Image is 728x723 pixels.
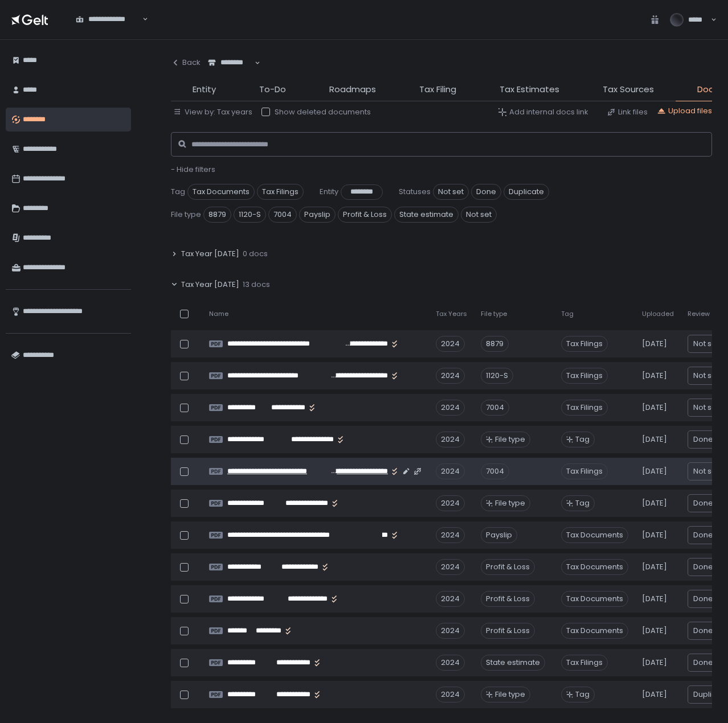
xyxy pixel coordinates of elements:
[642,689,667,700] span: [DATE]
[561,655,608,671] span: Tax Filings
[436,495,465,511] div: 2024
[436,591,465,607] div: 2024
[495,689,525,700] span: File type
[481,655,545,671] div: State estimate
[481,368,513,384] div: 1120-S
[481,591,535,607] div: Profit & Loss
[187,184,255,200] span: Tax Documents
[299,207,336,223] span: Payslip
[642,498,667,508] span: [DATE]
[642,339,667,349] span: [DATE]
[471,184,501,200] span: Done
[693,593,713,605] span: Done
[68,8,148,31] div: Search for option
[575,434,590,445] span: Tag
[436,336,465,352] div: 2024
[76,24,141,36] input: Search for option
[561,336,608,352] span: Tax Filings
[201,51,260,75] div: Search for option
[209,310,228,318] span: Name
[461,207,497,223] span: Not set
[498,107,588,117] button: Add internal docs link
[561,368,608,384] span: Tax Filings
[693,498,713,509] span: Done
[436,310,467,318] span: Tax Years
[243,249,268,259] span: 0 docs
[173,107,252,117] button: View by: Tax years
[642,562,667,572] span: [DATE]
[481,527,517,543] div: Payslip
[642,371,667,381] span: [DATE]
[436,655,465,671] div: 2024
[268,207,297,223] span: 7004
[561,310,574,318] span: Tag
[171,165,215,175] button: - Hide filters
[693,625,713,636] span: Done
[181,280,239,290] span: Tax Year [DATE]
[642,434,667,445] span: [DATE]
[399,187,431,197] span: Statuses
[693,561,713,573] span: Done
[642,658,667,668] span: [DATE]
[171,164,215,175] span: - Hide filters
[171,187,185,197] span: Tag
[693,402,719,413] span: Not set
[561,591,628,607] span: Tax Documents
[329,83,376,96] span: Roadmaps
[642,530,667,540] span: [DATE]
[693,529,713,541] span: Done
[481,623,535,639] div: Profit & Loss
[320,187,338,197] span: Entity
[561,463,608,479] span: Tax Filings
[208,68,253,79] input: Search for option
[693,434,713,445] span: Done
[436,463,465,479] div: 2024
[642,402,667,413] span: [DATE]
[693,657,713,668] span: Done
[500,83,559,96] span: Tax Estimates
[481,559,535,575] div: Profit & Loss
[481,400,509,416] div: 7004
[642,310,674,318] span: Uploaded
[171,51,201,74] button: Back
[693,370,719,381] span: Not set
[234,207,266,223] span: 1120-S
[575,498,590,508] span: Tag
[433,184,469,200] span: Not set
[642,626,667,636] span: [DATE]
[481,336,509,352] div: 8879
[436,527,465,543] div: 2024
[419,83,456,96] span: Tax Filing
[561,527,628,543] span: Tax Documents
[561,623,628,639] span: Tax Documents
[436,368,465,384] div: 2024
[607,107,648,117] button: Link files
[394,207,459,223] span: State estimate
[561,400,608,416] span: Tax Filings
[642,466,667,476] span: [DATE]
[495,498,525,508] span: File type
[693,466,719,477] span: Not set
[495,434,525,445] span: File type
[575,689,590,700] span: Tag
[561,559,628,575] span: Tax Documents
[171,209,201,220] span: File type
[481,310,507,318] span: File type
[203,207,231,223] span: 8879
[193,83,216,96] span: Entity
[171,57,201,68] div: Back
[693,338,719,350] span: Not set
[436,623,465,639] div: 2024
[603,83,654,96] span: Tax Sources
[338,207,392,223] span: Profit & Loss
[436,432,465,447] div: 2024
[436,400,465,416] div: 2024
[657,106,712,116] button: Upload files
[481,463,509,479] div: 7004
[504,184,549,200] span: Duplicate
[642,594,667,604] span: [DATE]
